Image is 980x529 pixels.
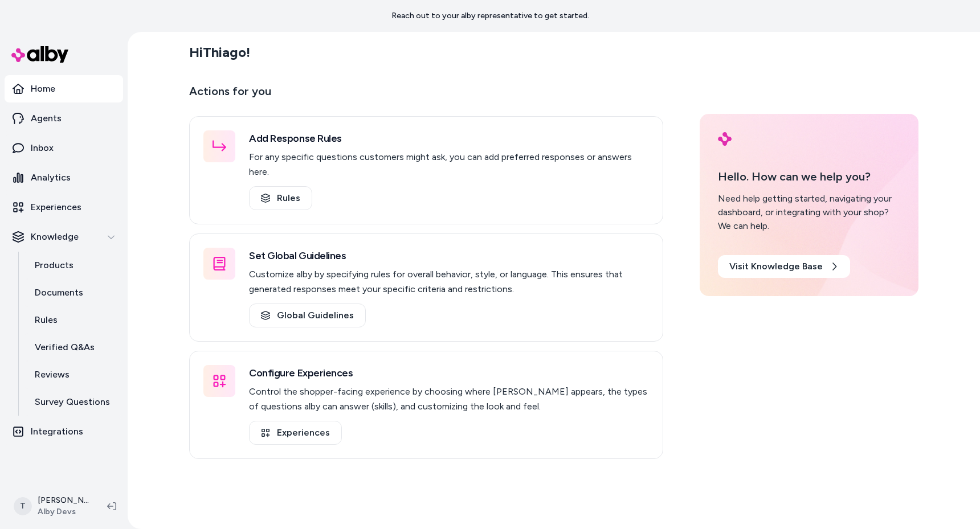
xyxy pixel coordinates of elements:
a: Verified Q&As [23,334,123,361]
a: Visit Knowledge Base [718,255,850,278]
p: For any specific questions customers might ask, you can add preferred responses or answers here. [249,150,649,179]
p: Actions for you [189,82,663,109]
p: Reach out to your alby representative to get started. [391,10,589,22]
a: Documents [23,279,123,306]
button: T[PERSON_NAME]Alby Devs [7,488,98,524]
h3: Set Global Guidelines [249,248,649,264]
a: Inbox [5,134,123,162]
button: Knowledge [5,223,123,251]
p: Rules [35,313,58,327]
a: Integrations [5,418,123,445]
a: Global Guidelines [249,304,366,327]
h2: Hi Thiago ! [189,44,250,61]
p: Inbox [31,141,54,155]
a: Agents [5,105,123,132]
p: Experiences [31,200,81,214]
a: Survey Questions [23,388,123,416]
a: Experiences [5,194,123,221]
p: Products [35,259,73,272]
a: Reviews [23,361,123,388]
div: Need help getting started, navigating your dashboard, or integrating with your shop? We can help. [718,192,900,233]
span: T [14,497,32,515]
p: Reviews [35,368,70,382]
p: Knowledge [31,230,79,244]
p: Analytics [31,171,71,184]
a: Home [5,75,123,102]
p: Agents [31,112,62,125]
p: Hello. How can we help you? [718,168,900,185]
a: Rules [23,306,123,334]
img: alby Logo [11,46,68,63]
a: Experiences [249,421,342,445]
p: Control the shopper-facing experience by choosing where [PERSON_NAME] appears, the types of quest... [249,384,649,414]
p: Documents [35,286,83,300]
span: Alby Devs [38,506,89,518]
a: Products [23,252,123,279]
a: Rules [249,186,312,210]
img: alby Logo [718,132,732,146]
p: Home [31,82,55,96]
p: [PERSON_NAME] [38,495,89,506]
a: Analytics [5,164,123,191]
p: Verified Q&As [35,341,95,354]
h3: Configure Experiences [249,365,649,381]
p: Survey Questions [35,395,110,409]
p: Customize alby by specifying rules for overall behavior, style, or language. This ensures that ge... [249,267,649,297]
h3: Add Response Rules [249,130,649,146]
p: Integrations [31,425,83,438]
